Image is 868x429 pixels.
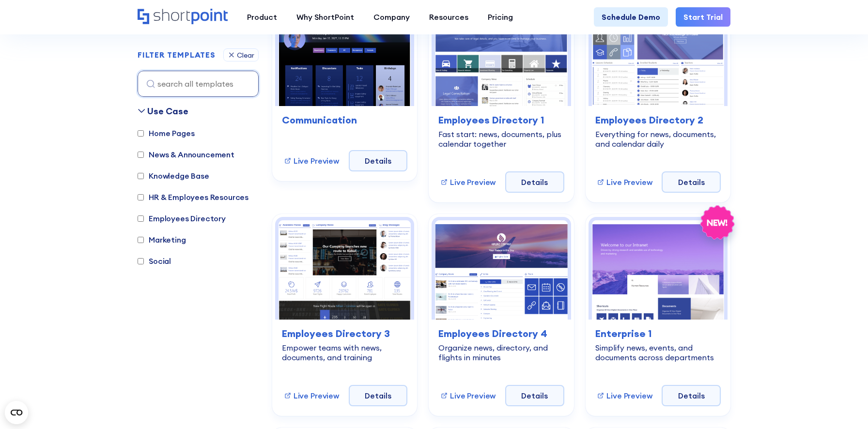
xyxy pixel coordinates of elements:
[138,130,144,137] input: Home Pages
[478,7,523,27] a: Pricing
[284,390,339,401] a: Live Preview
[284,155,339,167] a: Live Preview
[662,385,721,406] a: Details
[138,258,144,264] input: Social
[595,326,721,341] h3: Enterprise 1
[138,71,259,97] input: search all templates
[440,176,496,188] a: Live Preview
[138,152,144,158] input: News & Announcement
[296,11,354,23] div: Why ShortPoint
[595,113,721,127] h3: Employees Directory 2
[373,11,410,23] div: Company
[595,343,721,362] div: Simplify news, events, and documents across departments
[694,317,868,429] iframe: Chat Widget
[595,129,721,149] div: Everything for news, documents, and calendar daily
[237,52,254,59] div: Clear
[282,113,407,127] h3: Communication
[505,385,564,406] a: Details
[138,215,144,222] input: Employees Directory
[247,11,277,23] div: Product
[138,255,171,267] label: Social
[419,7,478,27] a: Resources
[440,390,496,401] a: Live Preview
[505,171,564,193] a: Details
[138,127,194,139] label: Home Pages
[349,150,408,171] a: Details
[597,176,652,188] a: Live Preview
[138,173,144,179] input: Knowledge Base
[438,343,564,362] div: Organize news, directory, and flights in minutes
[662,171,721,193] a: Details
[594,7,668,27] a: Schedule Demo
[237,7,287,27] a: Product
[138,191,248,203] label: HR & Employees Resources
[138,149,234,160] label: News & Announcement
[138,234,186,245] label: Marketing
[438,113,564,127] h3: Employees Directory 1
[438,326,564,341] h3: Employees Directory 4
[349,385,408,406] a: Details
[429,11,468,23] div: Resources
[287,7,364,27] a: Why ShortPoint
[676,7,730,27] a: Start Trial
[138,9,228,25] a: Home
[138,213,226,224] label: Employees Directory
[138,237,144,243] input: Marketing
[282,343,407,362] div: Empower teams with news, documents, and training
[138,194,144,200] input: HR & Employees Resources
[5,401,28,424] button: Open CMP widget
[147,105,188,118] div: Use Case
[364,7,419,27] a: Company
[488,11,513,23] div: Pricing
[138,51,216,60] h2: FILTER TEMPLATES
[282,326,407,341] h3: Employees Directory 3
[438,129,564,149] div: Fast start: news, documents, plus calendar together
[597,390,652,401] a: Live Preview
[138,170,209,182] label: Knowledge Base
